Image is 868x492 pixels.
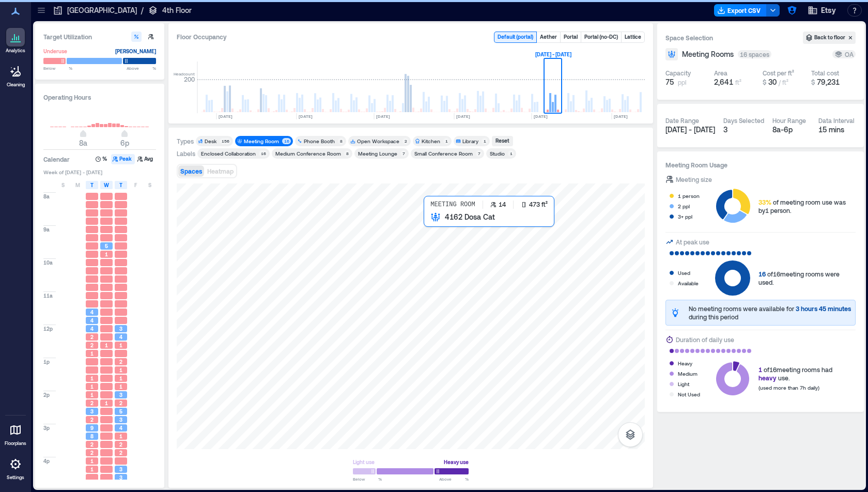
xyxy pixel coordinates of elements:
[678,368,698,379] div: Medium
[678,211,692,222] div: 3+ ppl
[758,198,771,206] span: 33%
[3,25,28,57] a: Analytics
[43,32,156,42] h3: Target Utilization
[119,366,122,374] span: 1
[244,137,279,145] div: Meeting Room
[43,259,53,266] span: 10a
[665,69,691,77] div: Capacity
[259,150,268,157] div: 16
[119,399,122,407] span: 2
[90,325,94,332] span: 4
[67,5,137,16] p: [GEOGRAPHIC_DATA]
[119,466,122,473] span: 3
[689,304,851,321] div: No meeting rooms were available for during this period
[90,383,94,390] span: 1
[7,474,24,481] p: Settings
[105,399,108,407] span: 1
[534,114,548,119] text: [DATE]
[476,150,482,157] div: 7
[105,242,108,250] span: 5
[43,325,53,332] span: 12p
[723,125,764,135] div: 3
[444,457,469,467] div: Heavy use
[735,79,741,86] span: ft²
[5,440,26,447] p: Floorplans
[821,5,836,16] span: Etsy
[148,181,151,189] span: S
[105,342,108,349] span: 1
[678,379,689,389] div: Light
[205,137,216,145] div: Desk
[180,167,202,175] span: Spaces
[119,375,122,382] span: 1
[90,433,94,440] span: 8
[111,154,135,164] button: Peak
[90,449,94,456] span: 2
[43,193,50,200] span: 8a
[119,325,122,332] span: 3
[614,114,628,119] text: [DATE]
[758,198,856,214] div: of meeting room use was by 1 person .
[678,78,687,86] span: ppl
[494,136,511,146] div: Reset
[90,408,94,415] span: 3
[177,137,194,145] div: Types
[90,457,94,465] span: 1
[119,416,122,423] span: 3
[796,305,851,312] span: 3 hours 45 minutes
[443,138,450,144] div: 1
[358,150,397,157] div: Meeting Lounge
[304,137,335,145] div: Phone Booth
[119,358,122,365] span: 2
[714,4,767,17] button: Export CSV
[90,342,94,349] span: 2
[344,150,350,157] div: 8
[665,33,803,43] h3: Space Selection
[723,116,764,125] div: Days Selected
[43,391,50,398] span: 2p
[456,114,470,119] text: [DATE]
[3,452,28,484] a: Settings
[678,191,700,201] div: 1 person
[220,138,231,144] div: 156
[90,333,94,341] span: 2
[119,333,122,341] span: 4
[134,181,137,189] span: F
[422,137,440,145] div: Kitchen
[79,139,87,147] span: 8a
[678,389,700,399] div: Not Used
[763,79,766,86] span: $
[94,154,110,164] button: %
[758,270,766,278] span: 16
[738,50,771,58] div: 16 spaces
[90,416,94,423] span: 2
[119,181,122,189] span: T
[2,418,29,450] a: Floorplans
[357,137,399,145] div: Open Workspace
[201,150,256,157] div: Enclosed Collaboration
[115,46,156,56] div: [PERSON_NAME]
[490,150,505,157] div: Studio
[817,78,840,86] span: 79,231
[119,342,122,349] span: 1
[43,292,53,299] span: 11a
[61,181,65,189] span: S
[622,32,644,42] button: Lattice
[162,5,192,16] p: 4th Floor
[90,181,94,189] span: T
[119,408,122,415] span: 5
[119,474,122,481] span: 3
[119,424,122,432] span: 4
[90,350,94,357] span: 1
[678,201,690,211] div: 2 ppl
[275,150,341,157] div: Medium Conference Room
[353,476,382,482] span: Below %
[7,82,25,88] p: Cleaning
[141,5,144,16] p: /
[207,167,234,175] span: Heatmap
[282,138,291,144] div: 16
[90,399,94,407] span: 2
[219,114,233,119] text: [DATE]
[581,32,621,42] button: Portal (no-DC)
[665,160,856,170] h3: Meeting Room Usage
